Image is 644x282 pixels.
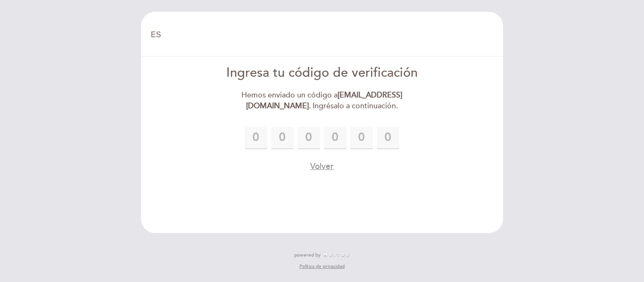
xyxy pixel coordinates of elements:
input: 0 [297,127,320,149]
input: 0 [271,127,294,149]
input: 0 [245,127,267,149]
div: Ingresa tu código de verificación [214,64,430,82]
input: 0 [324,127,347,149]
a: powered by [294,252,350,258]
input: 0 [377,127,399,149]
button: Volver [310,161,334,172]
div: Hemos enviado un código a . Ingrésalo a continuación. [214,90,430,112]
img: MEITRE [323,253,350,258]
a: Política de privacidad [299,263,345,270]
strong: [EMAIL_ADDRESS][DOMAIN_NAME] [246,90,403,111]
span: powered by [294,252,321,258]
input: 0 [350,127,373,149]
